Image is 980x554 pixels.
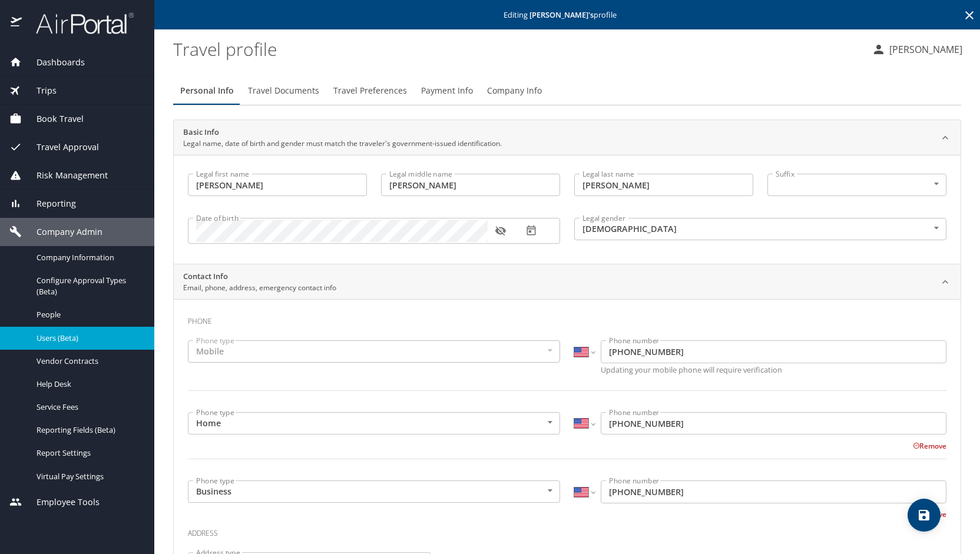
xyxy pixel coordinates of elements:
[23,12,134,35] img: airportal-logo.png
[22,84,57,97] span: Trips
[183,138,502,149] p: Legal name, date of birth and gender must match the traveler's government-issued identification.
[158,11,976,19] p: Editing profile
[174,264,961,300] div: Contact InfoEmail, phone, address, emergency contact info
[183,283,336,293] p: Email, phone, address, emergency contact info
[37,402,140,413] span: Service Fees
[487,84,542,98] span: Company Info
[37,471,140,482] span: Virtual Pay Settings
[173,31,862,67] h1: Travel profile
[188,308,946,329] h3: Phone
[421,84,473,98] span: Payment Info
[37,333,140,344] span: Users (Beta)
[37,424,140,436] span: Reporting Fields (Beta)
[22,56,85,69] span: Dashboards
[913,441,946,451] button: Remove
[529,9,594,20] strong: [PERSON_NAME] 's
[37,447,140,459] span: Report Settings
[37,252,140,263] span: Company Information
[11,12,23,35] img: icon-airportal.png
[37,379,140,390] span: Help Desk
[22,496,100,509] span: Employee Tools
[22,225,102,238] span: Company Admin
[183,127,502,138] h2: Basic Info
[908,499,941,532] button: save
[37,275,140,297] span: Configure Approval Types (Beta)
[173,77,961,105] div: Profile
[188,340,560,363] div: Mobile
[886,42,962,57] p: [PERSON_NAME]
[188,520,946,540] h3: Address
[22,197,76,210] span: Reporting
[601,366,946,374] p: Updating your mobile phone will require verification
[174,155,961,264] div: Basic InfoLegal name, date of birth and gender must match the traveler's government-issued identi...
[183,271,336,283] h2: Contact Info
[37,356,140,367] span: Vendor Contracts
[37,309,140,320] span: People
[767,174,946,196] div: ​
[867,39,967,60] button: [PERSON_NAME]
[174,120,961,155] div: Basic InfoLegal name, date of birth and gender must match the traveler's government-issued identi...
[22,169,108,182] span: Risk Management
[22,141,99,154] span: Travel Approval
[180,84,234,98] span: Personal Info
[188,480,560,503] div: Business
[22,112,84,125] span: Book Travel
[574,218,946,240] div: [DEMOGRAPHIC_DATA]
[333,84,407,98] span: Travel Preferences
[188,412,560,434] div: Home
[248,84,319,98] span: Travel Documents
